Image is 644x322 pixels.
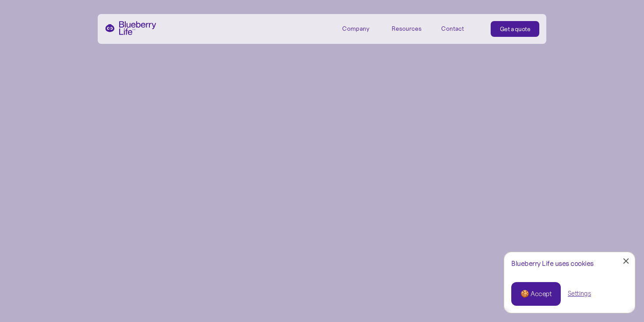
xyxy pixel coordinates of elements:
[520,289,552,299] div: 🍪 Accept
[342,25,369,32] div: Company
[491,21,540,37] a: Get a quote
[105,21,156,35] a: home
[441,21,481,36] a: Contact
[392,21,431,36] div: Resources
[617,252,635,270] a: Close Cookie Popup
[568,289,591,298] a: Settings
[342,21,382,36] div: Company
[511,282,561,306] a: 🍪 Accept
[441,25,464,32] div: Contact
[392,25,421,32] div: Resources
[511,259,628,268] div: Blueberry Life uses cookies
[500,25,531,33] div: Get a quote
[626,261,626,261] div: Close Cookie Popup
